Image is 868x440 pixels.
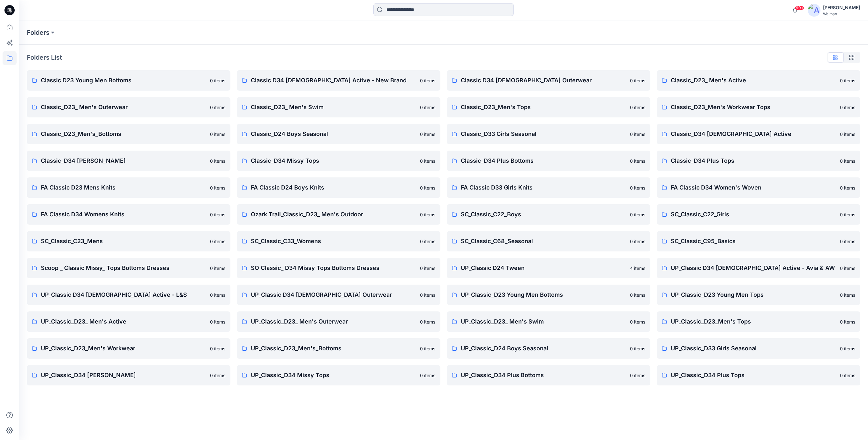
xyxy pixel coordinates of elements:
div: [PERSON_NAME] [823,4,860,11]
p: 0 items [840,318,855,325]
a: SC_Classic_C95_Basics0 items [657,231,860,251]
p: 0 items [420,104,435,111]
p: UP_Classic_D34 Plus Bottoms [461,371,626,380]
p: Classic_D34 [DEMOGRAPHIC_DATA] Active [671,130,836,138]
img: avatar [808,4,820,17]
a: Classic_D23_Men's Workwear Tops0 items [657,97,860,117]
p: UP_Classic_D24 Boys Seasonal [461,344,626,353]
p: 0 items [630,131,645,138]
p: 0 items [630,318,645,325]
p: UP_Classic_D23_ Men's Swim [461,317,626,326]
p: Ozark Trail_Classic_D23_ Men's Outdoor [251,210,416,219]
p: Classic D34 [DEMOGRAPHIC_DATA] Active - New Brand [251,76,416,85]
p: Folders [27,28,49,37]
p: SC_Classic_C22_Girls [671,210,836,219]
p: Classic D34 [DEMOGRAPHIC_DATA] Outerwear [461,76,626,85]
p: Classic_D23_Men's_Bottoms [41,130,206,138]
p: 0 items [420,131,435,138]
a: SC_Classic_C22_Boys0 items [447,204,650,225]
a: UP_Classic D34 [DEMOGRAPHIC_DATA] Outerwear0 items [237,285,440,305]
p: 0 items [210,238,225,245]
a: Classic D34 [DEMOGRAPHIC_DATA] Outerwear0 items [447,70,650,91]
a: SC_Classic_C23_Mens0 items [27,231,230,251]
p: 0 items [210,131,225,138]
a: UP_Classic_D23_Men's Tops0 items [657,311,860,332]
p: FA Classic D34 Womens Knits [41,210,206,219]
p: 0 items [420,292,435,298]
a: Classic D23 Young Men Bottoms0 items [27,70,230,91]
p: 0 items [840,184,855,191]
p: UP_Classic_D33 Girls Seasonal [671,344,836,353]
p: UP_Classic_D23_Men's Tops [671,317,836,326]
p: 0 items [210,265,225,272]
p: FA Classic D33 Girls Knits [461,183,626,192]
a: FA Classic D34 Women's Woven0 items [657,177,860,198]
p: 0 items [210,318,225,325]
p: 0 items [630,292,645,298]
a: SC_Classic_C68_Seasonal0 items [447,231,650,251]
p: 0 items [840,372,855,379]
a: SC_Classic_C33_Womens0 items [237,231,440,251]
p: FA Classic D23 Mens Knits [41,183,206,192]
p: UP_Classic D24 Tween [461,264,626,272]
p: UP_Classic D34 [DEMOGRAPHIC_DATA] Outerwear [251,290,416,299]
a: UP_Classic_D23_ Men's Active0 items [27,311,230,332]
p: Classic_D34 [PERSON_NAME] [41,156,206,165]
a: Classic_D34 Plus Tops0 items [657,151,860,171]
p: 0 items [210,104,225,111]
p: 0 items [420,158,435,164]
a: Classic_D34 [DEMOGRAPHIC_DATA] Active0 items [657,124,860,144]
p: SO Classic_ D34 Missy Tops Bottoms Dresses [251,264,416,272]
a: Classic_D34 Plus Bottoms0 items [447,151,650,171]
p: SC_Classic_C68_Seasonal [461,237,626,246]
p: Classic_D34 Plus Tops [671,156,836,165]
p: 0 items [420,345,435,352]
a: FA Classic D34 Womens Knits0 items [27,204,230,225]
a: FA Classic D23 Mens Knits0 items [27,177,230,198]
p: 0 items [840,158,855,164]
a: Classic_D34 Missy Tops0 items [237,151,440,171]
p: 0 items [210,158,225,164]
p: 0 items [210,345,225,352]
p: SC_Classic_C23_Mens [41,237,206,246]
a: SC_Classic_C22_Girls0 items [657,204,860,225]
a: UP_Classic_D34 [PERSON_NAME]0 items [27,365,230,385]
p: Folders List [27,53,62,62]
a: UP_Classic_D33 Girls Seasonal0 items [657,338,860,359]
p: 0 items [420,211,435,218]
p: UP_Classic_D23_ Men's Active [41,317,206,326]
p: 0 items [630,372,645,379]
p: 0 items [840,265,855,272]
p: 0 items [630,184,645,191]
p: Classic_D34 Plus Bottoms [461,156,626,165]
span: 99+ [795,5,804,11]
p: 4 items [630,265,645,272]
p: 0 items [210,292,225,298]
p: 0 items [840,77,855,84]
p: 0 items [630,104,645,111]
p: SC_Classic_C95_Basics [671,237,836,246]
p: 0 items [420,77,435,84]
p: 0 items [420,238,435,245]
p: Classic_D23_Men's Tops [461,103,626,112]
p: UP_Classic_D23_Men's_Bottoms [251,344,416,353]
a: SO Classic_ D34 Missy Tops Bottoms Dresses0 items [237,258,440,278]
p: UP_Classic_D23_Men's Workwear [41,344,206,353]
a: Classic_D23_ Men's Outerwear0 items [27,97,230,117]
p: FA Classic D34 Women's Woven [671,183,836,192]
p: 0 items [420,184,435,191]
p: UP_Classic_D34 Plus Tops [671,371,836,380]
p: UP_Classic_D34 [PERSON_NAME] [41,371,206,380]
p: Classic_D23_ Men's Outerwear [41,103,206,112]
a: UP_Classic_D23_ Men's Swim0 items [447,311,650,332]
p: 0 items [210,211,225,218]
a: Classic_D23_Men's Tops0 items [447,97,650,117]
a: UP_Classic_D34 Missy Tops0 items [237,365,440,385]
p: 0 items [630,211,645,218]
p: Classic_D23_Men's Workwear Tops [671,103,836,112]
a: UP_Classic D24 Tween4 items [447,258,650,278]
p: SC_Classic_C22_Boys [461,210,626,219]
a: Scoop _ Classic Missy_ Tops Bottoms Dresses0 items [27,258,230,278]
p: Classic_D23_ Men's Swim [251,103,416,112]
p: UP_Classic D34 [DEMOGRAPHIC_DATA] Active - Avia & AW [671,264,836,272]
